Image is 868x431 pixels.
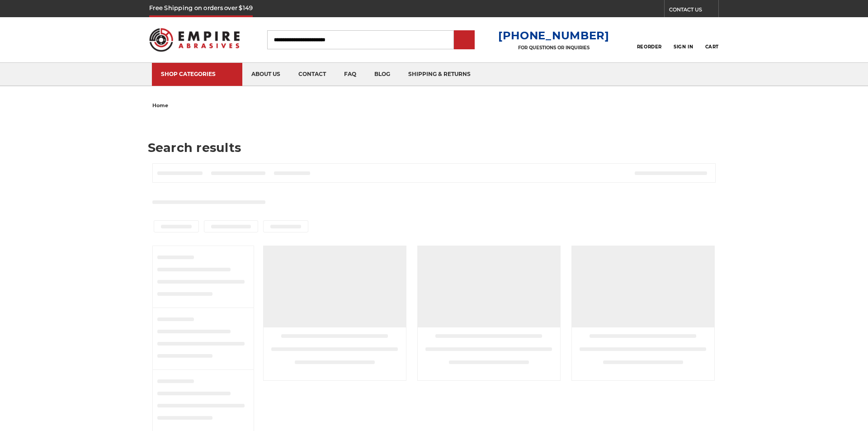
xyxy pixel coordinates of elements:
[705,44,719,50] span: Cart
[705,30,719,50] a: Cart
[637,44,662,50] span: Reorder
[498,45,609,51] p: FOR QUESTIONS OR INQUIRIES
[152,102,168,109] span: home
[335,63,365,86] a: faq
[148,142,721,154] h1: Search results
[365,63,399,86] a: blog
[637,30,662,49] a: Reorder
[161,71,233,77] div: SHOP CATEGORIES
[242,63,289,86] a: about us
[399,63,480,86] a: shipping & returns
[498,29,609,42] a: [PHONE_NUMBER]
[669,5,718,17] a: CONTACT US
[289,63,335,86] a: contact
[152,63,242,86] a: SHOP CATEGORIES
[674,44,693,50] span: Sign In
[149,22,240,57] img: Empire Abrasives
